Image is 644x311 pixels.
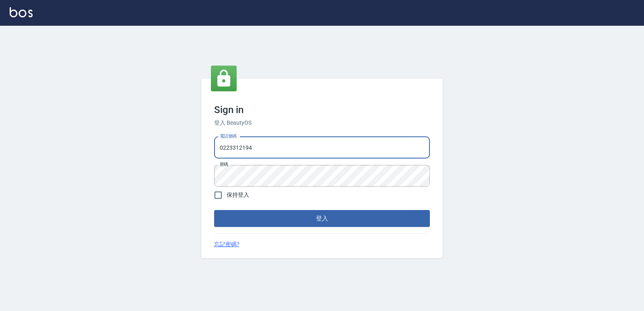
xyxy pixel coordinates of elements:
[10,7,33,17] img: Logo
[214,210,430,227] button: 登入
[214,119,430,127] h6: 登入 BeautyOS
[220,161,228,167] label: 密碼
[214,240,239,249] a: 忘記密碼?
[220,133,237,139] label: 電話號碼
[227,191,249,199] span: 保持登入
[214,104,430,115] h3: Sign in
